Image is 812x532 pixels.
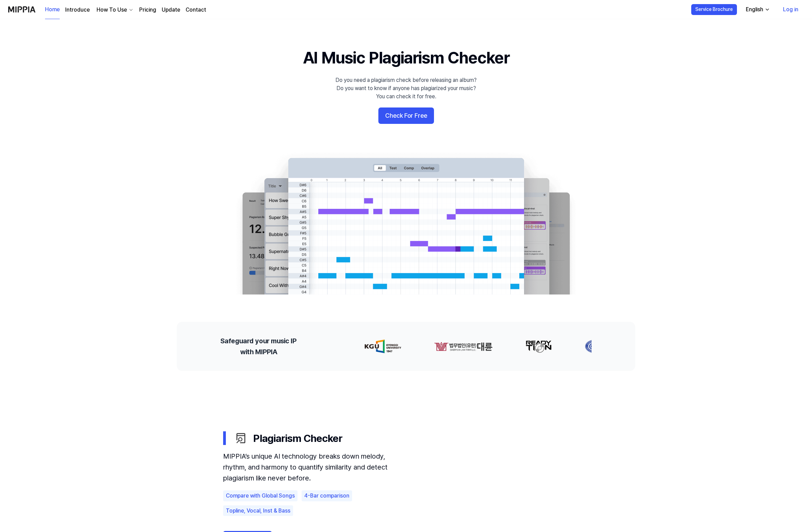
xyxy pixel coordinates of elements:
a: Introduce [65,6,90,14]
div: Plagiarism Checker [234,431,589,445]
img: partner-logo-3 [514,340,535,353]
div: How To Use [95,6,128,14]
img: partner-logo-2 [455,340,481,353]
img: partner-logo-1 [363,340,422,353]
div: Do you need a plagiarism check before releasing an album? Do you want to know if anyone has plagi... [335,76,477,101]
div: English [744,5,765,14]
div: Topline, Vocal, Inst & Bass [223,505,293,516]
a: Home [45,0,60,19]
a: Update [162,6,180,14]
img: partner-logo-4 [568,340,584,353]
button: Plagiarism Checker [223,426,589,451]
button: Check For Free [378,107,434,124]
a: Pricing [139,6,156,14]
div: MIPPIA’s unique AI technology breaks down melody, rhythm, and harmony to quantify similarity and ... [223,451,407,484]
button: How To Use [95,6,134,14]
button: Service Brochure [691,4,737,15]
h1: AI Music Plagiarism Checker [303,46,509,69]
div: Compare with Global Songs [223,490,298,501]
a: Contact [186,6,206,14]
div: 4-Bar comparison [302,490,352,501]
img: main Image [229,151,583,294]
h2: Safeguard your music IP with MIPPIA [220,335,296,357]
button: English [740,3,774,16]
